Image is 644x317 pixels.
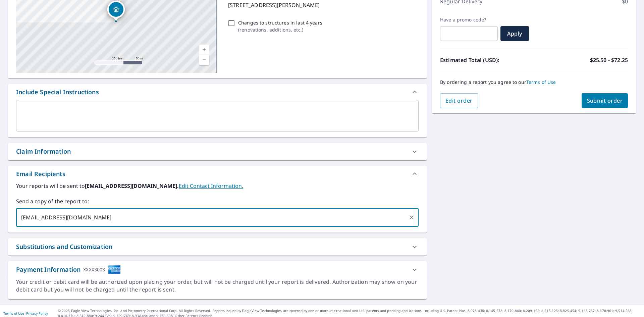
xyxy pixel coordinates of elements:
a: EditContactInfo [179,182,243,190]
label: Your reports will be sent to [16,182,419,190]
b: [EMAIL_ADDRESS][DOMAIN_NAME]. [85,182,179,190]
p: Estimated Total (USD): [440,56,534,64]
button: Apply [500,26,529,41]
div: Your credit or debit card will be authorized upon placing your order, but will not be charged unt... [16,278,419,294]
div: Dropped pin, building 1, Residential property, 896 Webster Ln Des Plaines, IL 60016 [107,1,125,21]
div: Claim Information [8,143,427,160]
div: Payment Information [16,265,121,274]
button: Submit order [582,93,628,108]
p: [STREET_ADDRESS][PERSON_NAME] [228,1,416,9]
a: Current Level 17, Zoom Out [199,55,209,65]
span: Apply [506,30,524,37]
p: ( renovations, additions, etc. ) [238,26,322,33]
div: Include Special Instructions [16,88,99,97]
div: Substitutions and Customization [8,238,427,255]
p: By ordering a report you agree to our [440,79,628,85]
a: Terms of Use [526,79,556,85]
a: Terms of Use [3,311,24,316]
a: Privacy Policy [26,311,48,316]
a: Current Level 17, Zoom In [199,45,209,55]
div: Include Special Instructions [8,84,427,100]
label: Send a copy of the report to: [16,197,419,205]
img: cardImage [108,265,121,274]
div: XXXX3003 [83,265,105,274]
p: Changes to structures in last 4 years [238,19,322,26]
span: Edit order [445,97,473,104]
span: Submit order [587,97,623,104]
p: $25.50 - $72.25 [590,56,628,64]
div: Claim Information [16,147,71,156]
button: Clear [407,213,416,222]
p: | [3,311,48,315]
div: Payment InformationXXXX3003cardImage [8,261,427,278]
div: Email Recipients [8,166,427,182]
div: Email Recipients [16,169,65,178]
label: Have a promo code? [440,17,498,23]
button: Edit order [440,93,478,108]
div: Substitutions and Customization [16,242,112,251]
